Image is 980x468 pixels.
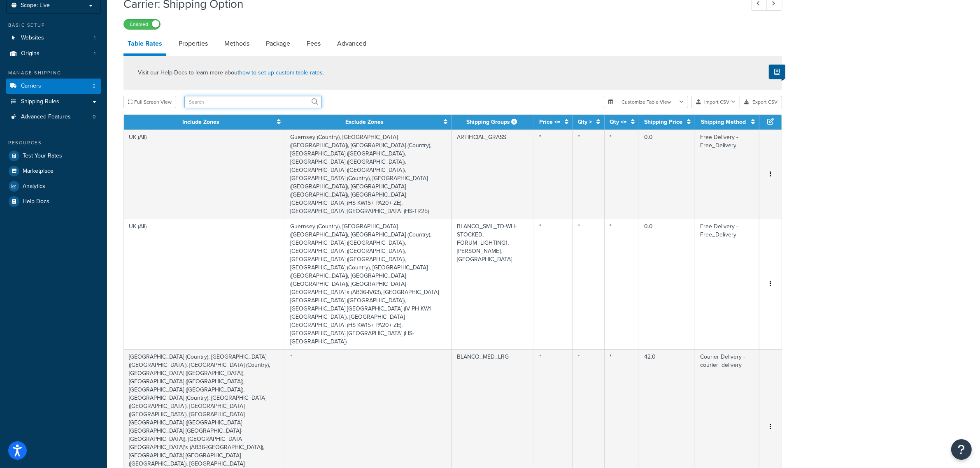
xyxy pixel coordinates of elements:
[124,19,160,29] label: Enabled
[285,130,452,219] td: Guernsey (Country), [GEOGRAPHIC_DATA] ([GEOGRAPHIC_DATA]), [GEOGRAPHIC_DATA] (Country), [GEOGRAPH...
[6,94,101,109] a: Shipping Rules
[6,139,101,146] div: Resources
[6,46,101,61] li: Origins
[138,68,324,77] p: Visit our Help Docs to learn more about .
[639,219,695,349] td: 0.0
[21,98,59,105] span: Shipping Rules
[6,30,101,46] a: Websites1
[639,130,695,219] td: 0.0
[93,114,95,120] span: 0
[346,118,384,126] a: Exclude Zones
[539,118,560,126] a: Price <=
[23,198,49,205] span: Help Docs
[610,118,626,126] a: Qty <=
[124,130,285,219] td: UK (All)
[6,148,101,163] a: Test Your Rates
[6,70,101,76] div: Manage Shipping
[23,183,45,190] span: Analytics
[6,30,101,46] li: Websites
[578,118,592,126] a: Qty >
[644,118,682,126] a: Shipping Price
[701,118,746,126] a: Shipping Method
[123,96,176,108] button: Full Screen View
[94,50,95,57] span: 1
[21,2,50,9] span: Scope: Live
[769,65,785,79] button: Show Help Docs
[23,153,62,160] span: Test Your Rates
[951,439,972,460] button: Open Resource Center
[124,219,285,349] td: UK (All)
[333,34,370,53] a: Advanced
[21,50,40,57] span: Origins
[6,79,101,94] li: Carriers
[740,96,782,108] button: Export CSV
[452,130,534,219] td: ARTIFICIAL_GRASS
[452,219,534,349] td: BLANCO_SML_TD-WH-STOCKED, FORUM_LIGHTING1, [PERSON_NAME], [GEOGRAPHIC_DATA]
[239,68,323,77] a: how to set up custom table rates
[285,219,452,349] td: Guernsey (Country), [GEOGRAPHIC_DATA] ([GEOGRAPHIC_DATA]), [GEOGRAPHIC_DATA] (Country), [GEOGRAPH...
[6,46,101,61] a: Origins1
[6,194,101,209] a: Help Docs
[220,34,254,53] a: Methods
[6,179,101,194] a: Analytics
[123,34,166,56] a: Table Rates
[21,83,41,90] span: Carriers
[6,22,101,29] div: Basic Setup
[175,34,212,53] a: Properties
[21,35,44,42] span: Websites
[182,118,219,126] a: Include Zones
[691,96,740,108] button: Import CSV
[695,130,759,219] td: Free Delivery - Free_Delivery
[6,164,101,178] a: Marketplace
[6,109,101,125] a: Advanced Features0
[23,168,54,175] span: Marketplace
[6,79,101,94] a: Carriers2
[21,114,71,120] span: Advanced Features
[303,34,325,53] a: Fees
[6,109,101,125] li: Advanced Features
[604,96,688,108] button: Customize Table View
[184,96,322,108] input: Search
[695,219,759,349] td: Free Delivery - Free_Delivery
[452,115,534,130] th: Shipping Groups
[262,34,294,53] a: Package
[94,35,95,42] span: 1
[93,83,95,90] span: 2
